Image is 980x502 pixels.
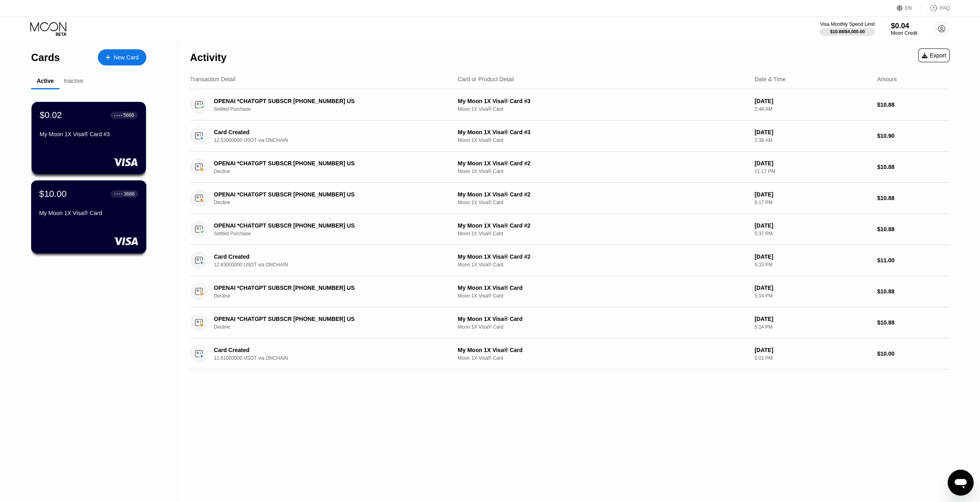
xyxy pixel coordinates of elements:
div: New Card [114,54,139,61]
div: Moon 1X Visa® Card [458,293,748,299]
div: 6:17 PM [754,200,870,205]
div: $10.00● ● ● ●3666My Moon 1X Visa® Card [32,181,146,253]
div: Export [918,49,950,62]
div: $10.00 [877,350,950,357]
div: Moon 1X Visa® Card [458,324,748,330]
div: Inactive [64,78,83,84]
div: Card Created11.61000000 USDT via ONCHAINMy Moon 1X Visa® CardMoon 1X Visa® Card[DATE]5:01 PM$10.00 [190,338,950,369]
div: OPENAI *CHATGPT SUBSCR [PHONE_NUMBER] USSettled PurchaseMy Moon 1X Visa® Card #3Moon 1X Visa® Car... [190,89,950,120]
div: Card Created [214,347,433,353]
div: Cards [31,52,60,63]
div: $10.88 [877,288,950,295]
div: Moon 1X Visa® Card [458,355,748,361]
div: Decline [214,200,449,205]
div: $0.04Moon Credit [891,22,917,36]
div: Moon 1X Visa® Card [458,137,748,143]
div: Card Created12.52000000 USDT via ONCHAINMy Moon 1X Visa® Card #3Moon 1X Visa® Card[DATE]2:38 AM$1... [190,120,950,152]
div: Card Created12.63000000 USDT via ONCHAINMy Moon 1X Visa® Card #2Moon 1X Visa® Card[DATE]5:33 PM$1... [190,245,950,276]
div: 11:17 PM [754,169,870,174]
div: [DATE] [754,347,870,353]
div: [DATE] [754,222,870,229]
div: My Moon 1X Visa® Card #2 [458,222,748,229]
div: 11.61000000 USDT via ONCHAIN [214,355,449,361]
div: $11.00 [877,257,950,264]
div: Export [922,52,946,59]
div: [DATE] [754,129,870,135]
div: $10.90 [877,133,950,139]
div: OPENAI *CHATGPT SUBSCR [PHONE_NUMBER] US [214,285,433,291]
div: EN [897,4,921,12]
div: Moon 1X Visa® Card [458,262,748,268]
div: Decline [214,324,449,330]
div: Visa Monthly Spend Limit$10.88/$4,000.00 [820,21,874,36]
div: My Moon 1X Visa® Card #2 [458,160,748,167]
div: Moon 1X Visa® Card [458,231,748,236]
div: Moon 1X Visa® Card [458,106,748,112]
div: 2:44 AM [754,106,870,112]
div: 5:14 PM [754,324,870,330]
div: Decline [214,293,449,299]
div: My Moon 1X Visa® Card [458,285,748,291]
div: $10.88 [877,101,950,108]
div: Active [37,78,54,84]
div: My Moon 1X Visa® Card #2 [458,191,748,198]
div: [DATE] [754,253,870,260]
div: $10.88 [877,164,950,170]
div: 5:01 PM [754,355,870,361]
div: Activity [190,52,226,63]
div: 3666 [124,191,135,196]
div: $0.02● ● ● ●5666My Moon 1X Visa® Card #3 [32,102,146,174]
div: 5:14 PM [754,293,870,299]
div: ● ● ● ● [114,192,122,195]
div: [DATE] [754,316,870,322]
div: Amount [877,76,897,82]
div: New Card [98,49,146,65]
div: $10.00 [39,188,67,199]
iframe: Кнопка запуска окна обмена сообщениями [948,470,974,496]
div: 5666 [123,112,134,118]
div: OPENAI *CHATGPT SUBSCR [PHONE_NUMBER] USDeclineMy Moon 1X Visa® Card #2Moon 1X Visa® Card[DATE]11... [190,152,950,183]
div: OPENAI *CHATGPT SUBSCR [PHONE_NUMBER] US [214,222,433,229]
div: My Moon 1X Visa® Card #3 [458,98,748,104]
div: My Moon 1X Visa® Card [458,347,748,353]
div: 5:37 PM [754,231,870,236]
div: Visa Monthly Spend Limit [820,21,874,27]
div: $0.02 [40,110,62,120]
div: $10.88 [877,226,950,232]
div: $10.88 [877,319,950,326]
div: My Moon 1X Visa® Card #2 [458,253,748,260]
div: [DATE] [754,98,870,104]
div: Card Created [214,253,433,260]
div: Card Created [214,129,433,135]
div: FAQ [921,4,950,12]
div: 12.63000000 USDT via ONCHAIN [214,262,449,268]
div: OPENAI *CHATGPT SUBSCR [PHONE_NUMBER] US [214,98,433,104]
div: My Moon 1X Visa® Card #3 [458,129,748,135]
div: My Moon 1X Visa® Card #3 [40,131,138,137]
div: $10.88 / $4,000.00 [830,29,865,34]
div: OPENAI *CHATGPT SUBSCR [PHONE_NUMBER] USDeclineMy Moon 1X Visa® CardMoon 1X Visa® Card[DATE]5:14 ... [190,307,950,338]
div: FAQ [940,5,950,11]
div: 2:38 AM [754,137,870,143]
div: OPENAI *CHATGPT SUBSCR [PHONE_NUMBER] USDeclineMy Moon 1X Visa® Card #2Moon 1X Visa® Card[DATE]6:... [190,183,950,214]
div: OPENAI *CHATGPT SUBSCR [PHONE_NUMBER] US [214,316,433,322]
div: [DATE] [754,191,870,198]
div: OPENAI *CHATGPT SUBSCR [PHONE_NUMBER] US [214,160,433,167]
div: OPENAI *CHATGPT SUBSCR [PHONE_NUMBER] US [214,191,433,198]
div: $10.88 [877,195,950,201]
div: OPENAI *CHATGPT SUBSCR [PHONE_NUMBER] USSettled PurchaseMy Moon 1X Visa® Card #2Moon 1X Visa® Car... [190,214,950,245]
div: Transaction Detail [190,76,235,82]
div: Card or Product Detail [458,76,514,82]
div: ● ● ● ● [114,114,122,116]
div: Moon Credit [891,30,917,36]
div: Settled Purchase [214,231,449,236]
div: Settled Purchase [214,106,449,112]
div: EN [905,5,912,11]
div: Moon 1X Visa® Card [458,169,748,174]
div: $0.04 [891,22,917,30]
div: 12.52000000 USDT via ONCHAIN [214,137,449,143]
div: [DATE] [754,285,870,291]
div: Decline [214,169,449,174]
